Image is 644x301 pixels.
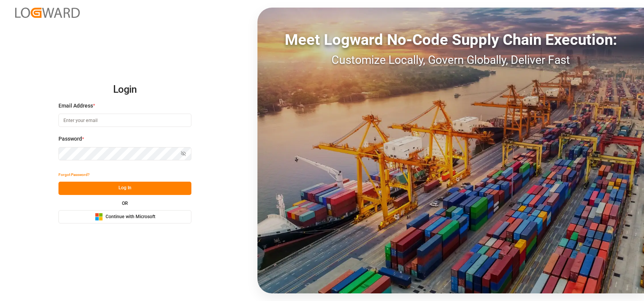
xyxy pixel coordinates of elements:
[15,8,80,18] img: Logward_new_orange.png
[58,182,191,195] button: Log In
[58,168,90,182] button: Forgot Password?
[106,214,155,220] span: Continue with Microsoft
[257,51,644,68] div: Customize Locally, Govern Globally, Deliver Fast
[58,102,93,110] span: Email Address
[58,78,191,102] h2: Login
[122,201,128,206] small: OR
[58,135,82,143] span: Password
[58,210,191,223] button: Continue with Microsoft
[257,29,644,51] div: Meet Logward No-Code Supply Chain Execution:
[58,114,191,127] input: Enter your email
